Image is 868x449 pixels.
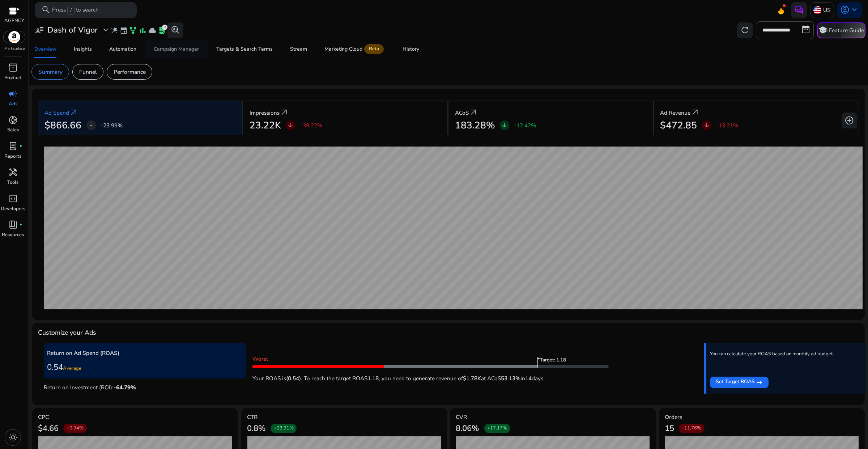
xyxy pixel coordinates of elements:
span: refresh [740,25,749,35]
div: History [403,47,419,52]
a: arrow_outward [469,108,478,117]
span: campaign [8,89,18,98]
span: add_circle [844,116,854,125]
h5: Orders [665,414,859,420]
span: fiber_manual_record [19,223,22,226]
h5: CVR [456,414,650,420]
p: Developers [1,206,25,213]
p: Return on Investment (ROI): [44,381,246,391]
p: Summary [38,68,63,76]
span: keyboard_arrow_down [850,5,859,14]
span: arrow_downward [501,122,508,129]
a: arrow_outward [69,108,78,117]
span: arrow_downward [287,122,294,129]
span: Beta [364,44,384,54]
span: lab_profile [158,26,166,34]
p: Your ROAS is . To reach the target ROAS , you need to generate revenue of at ACoS in days. [252,370,609,382]
b: 1.18 [367,374,379,382]
span: +0.94% [67,425,84,432]
b: (0.54) [286,374,301,382]
button: Set Target ROAS [710,377,769,388]
span: light_mode [8,433,18,442]
p: Press to search [52,6,99,14]
span: -11.76% [682,425,701,432]
h5: CTR [247,414,441,420]
span: lab_profile [8,141,18,151]
p: Product [4,75,21,82]
p: Funnel [79,68,97,76]
div: Overview [34,47,56,52]
p: ACoS [455,109,469,117]
img: us.svg [813,6,821,14]
p: Marketplace [4,46,25,51]
span: - [90,120,92,130]
b: $1.78K [463,374,481,382]
p: US [823,4,830,16]
span: user_attributes [35,25,44,35]
span: arrow_downward [703,122,710,129]
span: wand_stars [110,26,118,34]
b: 53.13% [501,374,520,382]
span: fiber_manual_record [19,145,22,148]
span: code_blocks [8,194,18,203]
span: search [41,5,51,14]
p: Ad Spend [44,109,69,117]
div: Marketing Cloud [324,46,385,52]
img: amazon.svg [4,31,25,43]
p: Resources [2,232,24,239]
span: +23.91% [274,425,294,432]
h3: Dash of Vigor [47,25,98,35]
span: cloud [148,26,156,34]
h2: $472.85 [660,120,697,131]
h3: 0.54 [47,363,243,372]
span: family_history [129,26,137,34]
p: -13.21% [716,123,738,128]
p: Reports [4,153,21,160]
h3: 8.06% [456,424,479,433]
span: -64.79 [114,384,136,391]
span: book_4 [8,220,18,229]
p: -39.22% [300,123,322,128]
span: Set Target ROAS [716,378,755,387]
h3: $4.66 [38,424,59,433]
span: % [131,384,136,391]
p: Worst [252,355,609,363]
a: arrow_outward [280,108,289,117]
span: inventory_2 [8,63,18,72]
div: 2 [162,25,167,30]
h2: 23.22K [250,120,281,131]
span: Target: 1.18 [540,357,566,368]
span: search_insights [171,25,180,35]
div: Campaign Manager [154,47,199,52]
button: refresh [737,22,753,38]
h4: Customize your Ads [38,329,96,336]
p: Return on Ad Spend (ROAS) [47,349,243,357]
button: add_circle [842,113,858,128]
span: / [67,6,74,14]
p: Ads [9,101,17,108]
span: account_circle [840,5,850,14]
h2: 183.28% [455,120,495,131]
mat-icon: east [756,378,763,387]
p: Feature Guide [829,26,864,34]
span: handyman [8,168,18,177]
p: Ad Revenue [660,109,690,117]
div: Automation [109,47,136,52]
a: arrow_outward [690,108,700,117]
h5: CPC [38,414,232,420]
span: event [120,26,128,34]
span: school [818,25,827,35]
span: +17.17% [487,425,507,432]
p: Sales [7,127,19,134]
p: You can calculate your ROAS based on monthly ad budget. [710,351,834,357]
span: bar_chart [139,26,147,34]
h2: $866.66 [44,120,81,131]
p: AGENCY [4,17,24,25]
p: Impressions [250,109,280,117]
p: -23.99% [101,123,123,128]
div: Stream [290,47,307,52]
